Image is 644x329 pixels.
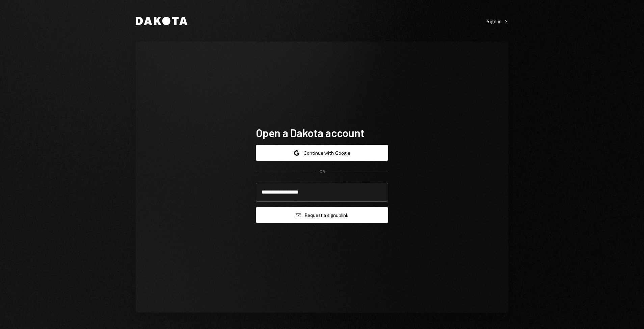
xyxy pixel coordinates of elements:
h1: Open a Dakota account [256,126,388,140]
button: Request a signuplink [256,207,388,223]
div: OR [319,169,325,175]
div: Sign in [487,18,508,25]
button: Continue with Google [256,145,388,161]
a: Sign in [487,17,508,25]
